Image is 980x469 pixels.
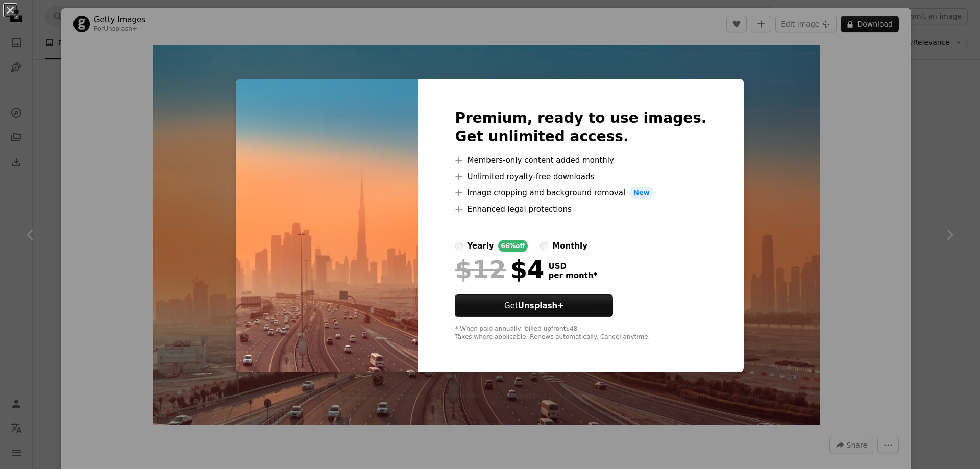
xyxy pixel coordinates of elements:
[455,294,613,317] button: GetUnsplash+
[455,242,463,250] input: yearly66%off
[548,262,597,271] span: USD
[455,325,706,341] div: * When paid annually, billed upfront $48 Taxes where applicable. Renews automatically. Cancel any...
[467,240,494,252] div: yearly
[548,271,597,280] span: per month *
[629,187,654,199] span: New
[552,240,587,252] div: monthly
[455,187,706,199] li: Image cropping and background removal
[498,240,528,252] div: 66% off
[455,256,506,283] span: $12
[455,109,706,146] h2: Premium, ready to use images. Get unlimited access.
[236,79,418,373] img: premium_photo-1661964303354-f0496d6d6e0b
[455,256,544,283] div: $4
[455,203,706,215] li: Enhanced legal protections
[540,242,548,250] input: monthly
[455,170,706,183] li: Unlimited royalty-free downloads
[455,154,706,166] li: Members-only content added monthly
[518,301,564,310] strong: Unsplash+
